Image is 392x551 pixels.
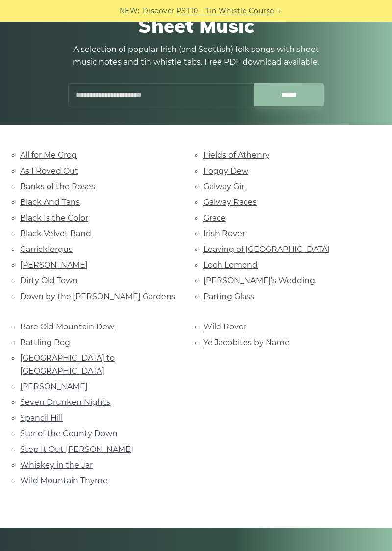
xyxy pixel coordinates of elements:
[64,43,328,69] p: A selection of popular Irish (and Scottish) folk songs with sheet music notes and tin whistle tab...
[203,245,330,254] a: Leaving of [GEOGRAPHIC_DATA]
[20,292,175,301] a: Down by the [PERSON_NAME] Gardens
[20,260,88,270] a: [PERSON_NAME]
[20,276,78,285] a: Dirty Old Town
[20,353,115,376] a: [GEOGRAPHIC_DATA] to [GEOGRAPHIC_DATA]
[20,445,133,454] a: Step It Out [PERSON_NAME]
[203,166,248,175] a: Foggy Dew
[20,150,77,160] a: All for Me Grog
[120,5,140,17] span: NEW:
[203,292,254,301] a: Parting Glass
[20,338,70,347] a: Rattling Bog
[20,245,73,254] a: Carrickfergus
[20,213,88,223] a: Black Is the Color
[203,198,257,207] a: Galway Races
[20,322,114,331] a: Rare Old Mountain Dew
[20,182,95,191] a: Banks of the Roses
[203,322,246,331] a: Wild Rover
[20,398,110,407] a: Seven Drunken Nights
[203,182,246,191] a: Galway Girl
[203,338,290,347] a: Ye Jacobites by Name
[20,382,88,391] a: [PERSON_NAME]
[176,5,274,17] a: PST10 - Tin Whistle Course
[203,260,258,270] a: Loch Lomond
[203,276,315,285] a: [PERSON_NAME]’s Wedding
[20,429,118,438] a: Star of the County Down
[20,229,91,238] a: Black Velvet Band
[20,460,93,470] a: Whiskey in the Jar
[20,198,80,207] a: Black And Tans
[203,150,269,160] a: Fields of Athenry
[20,413,63,423] a: Spancil Hill
[20,166,78,175] a: As I Roved Out
[20,476,108,485] a: Wild Mountain Thyme
[143,5,175,17] span: Discover
[203,229,245,238] a: Irish Rover
[203,213,226,223] a: Grace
